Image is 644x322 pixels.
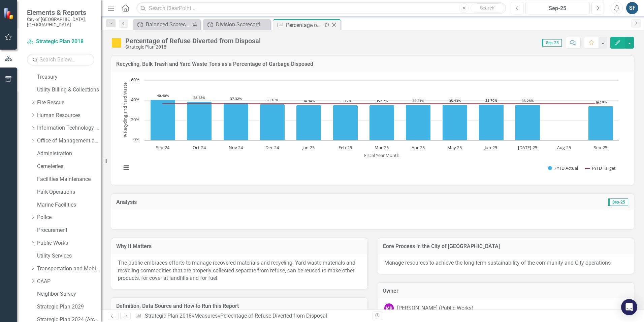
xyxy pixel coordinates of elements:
div: » » [135,312,367,320]
text: % Recycling and Yard Waste [122,82,128,138]
a: Balanced Scorecard [135,20,190,29]
text: Dec-24 [265,144,279,151]
path: Jun-25, 35.70456282. FYTD Actual. [479,104,504,140]
h3: Recycling, Bulk Trash and Yard Waste Tons as a Percentage of Garbage Disposed [116,61,629,67]
text: 34.18% [595,100,607,104]
h3: Owner [383,288,629,294]
button: Show FYTD Target [585,165,616,171]
span: Elements & Reports [27,8,94,17]
div: Chart. Highcharts interactive chart. [118,77,627,178]
input: Search Below... [27,54,94,65]
text: [DATE]-25 [518,144,537,151]
h3: Analysis [116,199,373,205]
button: Search [471,3,504,13]
a: Office of Management and Budget [37,137,101,145]
path: May-25, 35.42713234. FYTD Actual. [443,105,468,140]
text: Aug-25 [557,144,571,151]
a: Administration [37,150,101,158]
path: Jan-25, 34.93867214. FYTD Actual. [296,105,321,140]
a: Strategic Plan 2018 [27,38,94,46]
path: Mar-25, 35.16726505. FYTD Actual. [369,105,394,140]
a: Division Scorecard [205,20,269,29]
a: Fire Rescue [37,99,101,107]
path: Feb-25, 35.1245891. FYTD Actual. [333,105,358,140]
text: 37.32% [230,96,242,101]
text: 60% [131,77,139,83]
div: Strategic Plan 2018 [125,45,261,50]
text: 40.40% [157,93,169,98]
text: Jun-25 [484,144,497,151]
img: ClearPoint Strategy [3,8,15,20]
path: Dec-24, 36.16214165. FYTD Actual. [260,104,285,140]
text: Jan-25 [302,144,315,151]
text: 34.94% [303,99,315,103]
button: Sep-25 [525,2,590,14]
a: Information Technology Services [37,124,101,132]
button: Show FYTD Actual [548,165,578,171]
span: Sep-25 [608,198,628,206]
a: Measures [194,313,218,319]
text: Sep-24 [156,144,170,151]
div: MD [384,303,394,313]
text: Apr-25 [412,144,425,151]
button: View chart menu, Chart [122,163,131,172]
path: Nov-24, 37.3222502. FYTD Actual. [224,103,249,140]
a: Strategic Plan 2018 [145,313,192,319]
div: Percentage of Refuse Diverted from Disposal [125,37,261,45]
span: Search [480,5,494,10]
text: May-25 [447,144,462,151]
text: 35.12% [340,99,351,103]
text: 40% [131,97,139,103]
g: FYTD Target, series 2 of 2. Line with 13 data points. [162,102,602,105]
img: Monitoring Progress [111,37,122,48]
a: Neighbor Survey [37,290,101,298]
a: Strategic Plan 2029 [37,303,101,311]
text: 0% [133,136,139,142]
text: Sep-25 [594,144,607,151]
small: City of [GEOGRAPHIC_DATA], [GEOGRAPHIC_DATA] [27,17,94,28]
path: Apr-25, 35.31118852. FYTD Actual. [406,105,431,140]
div: [PERSON_NAME] (Public Works) [397,304,474,312]
a: Utility Billing & Collections [37,86,101,94]
path: Sep-24, 40.40395261. FYTD Actual. [151,100,175,140]
a: Police [37,214,101,221]
text: 35.70% [485,98,497,103]
h3: Why It Matters [116,243,362,249]
text: Oct-24 [193,144,206,151]
button: SF [626,2,638,14]
text: 38.48% [193,95,205,100]
div: Division Scorecard [216,20,269,29]
g: FYTD Actual, series 1 of 2. Bar series with 13 bars. [151,100,613,140]
a: Facilities Maintenance [37,176,101,183]
div: Open Intercom Messenger [621,299,637,315]
div: Percentage of Refuse Diverted from Disposal [220,313,327,319]
svg: Interactive chart [118,77,622,178]
div: Sep-25 [528,4,587,12]
a: Marine Facilities [37,201,101,209]
text: 35.17% [376,99,388,103]
a: Transportation and Mobility [37,265,101,273]
a: Procurement [37,226,101,234]
text: 35.31% [412,98,424,103]
h3: Definition, Data Source and How to Run this Report [116,303,362,309]
div: Balanced Scorecard [146,20,190,29]
text: 35.43% [449,98,461,103]
text: Nov-24 [229,144,243,151]
text: 36.16% [266,98,278,102]
text: 35.28% [522,98,534,103]
text: Feb-25 [339,144,352,151]
text: Fiscal Year Month [364,152,399,158]
path: Jul-25, 35.28420053. FYTD Actual. [515,105,540,140]
a: Treasury [37,73,101,81]
path: Oct-24, 38.482229. FYTD Actual. [187,102,212,140]
a: Utility Services [37,252,101,260]
text: Mar-25 [375,144,389,151]
a: Cemeteries [37,163,101,170]
p: The public embraces efforts to manage recovered materials and recycling. Yard waste materials and... [118,259,361,283]
span: Manage resources to achieve the long-term sustainability of the community and City operations [384,260,611,266]
a: CAAP [37,278,101,286]
text: 20% [131,116,139,123]
div: Percentage of Refuse Diverted from Disposal [286,21,322,29]
input: Search ClearPoint... [136,2,506,14]
a: Public Works [37,239,101,247]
